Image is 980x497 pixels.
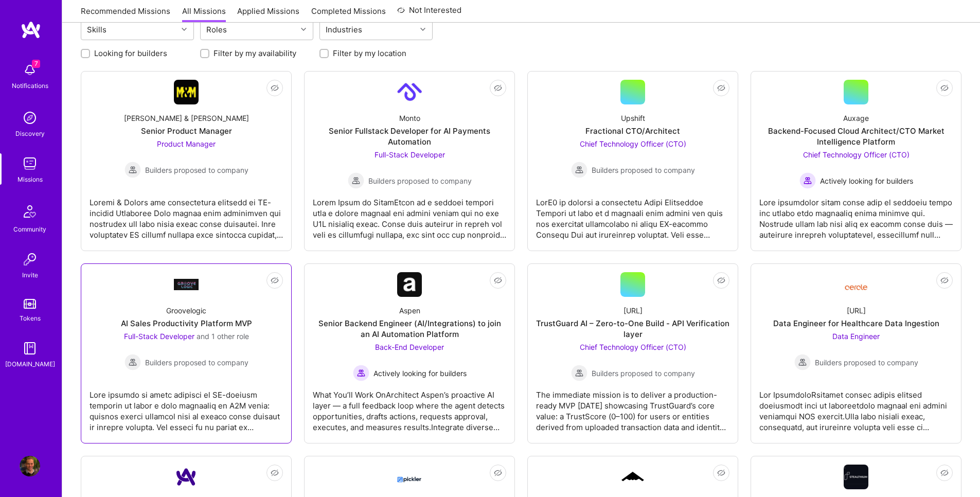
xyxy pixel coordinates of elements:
[794,354,811,370] img: Builders proposed to company
[536,318,729,340] div: TrustGuard AI – Zero-to-One Build - API Verification layer
[815,357,918,368] span: Builders proposed to company
[799,172,816,189] img: Actively looking for builders
[580,343,686,351] span: Chief Technology Officer (CTO)
[81,6,170,23] a: Recommended Missions
[15,128,45,139] div: Discovery
[313,80,506,242] a: Company LogoMontoSenior Fullstack Developer for AI Payments AutomationFull-Stack Developer Builde...
[20,60,40,80] img: bell
[399,305,420,316] div: Aspen
[717,276,725,285] i: icon EyeClosed
[847,305,866,316] div: [URL]
[397,272,422,297] img: Company Logo
[420,27,425,32] i: icon Chevron
[271,84,279,92] i: icon EyeClosed
[90,381,283,433] div: Lore ipsumdo si ametc adipisci el SE-doeiusm temporin ut labor e dolo magnaaliq en A2M venia: qui...
[759,189,953,240] div: Lore ipsumdolor sitam conse adip el seddoeiu tempo inc utlabo etdo magnaaliq enima minimve qui. N...
[759,126,953,147] div: Backend-Focused Cloud Architect/CTO Market Intelligence Platform
[271,276,279,285] i: icon EyeClosed
[90,272,283,435] a: Company LogoGroovelogicAI Sales Productivity Platform MVPFull-Stack Developer and 1 other roleBui...
[375,343,444,351] span: Back-End Developer
[844,465,868,489] img: Company Logo
[375,150,445,159] span: Full-Stack Developer
[759,80,953,242] a: AuxageBackend-Focused Cloud Architect/CTO Market Intelligence PlatformChief Technology Officer (C...
[84,22,109,37] div: Skills
[301,27,306,32] i: icon Chevron
[803,150,910,159] span: Chief Technology Officer (CTO)
[494,276,502,285] i: icon EyeClosed
[145,357,248,368] span: Builders proposed to company
[333,48,406,59] label: Filter by my location
[397,468,422,486] img: Company Logo
[759,272,953,435] a: Company Logo[URL]Data Engineer for Healthcare Data IngestionData Engineer Builders proposed to co...
[940,276,949,285] i: icon EyeClosed
[20,249,40,270] img: Invite
[174,279,199,290] img: Company Logo
[717,84,725,92] i: icon EyeClosed
[399,113,420,123] div: Monto
[580,139,686,148] span: Chief Technology Officer (CTO)
[20,313,41,324] div: Tokens
[157,139,216,148] span: Product Manager
[174,465,199,489] img: Company Logo
[536,80,729,242] a: UpshiftFractional CTO/ArchitectChief Technology Officer (CTO) Builders proposed to companyBuilder...
[94,48,167,59] label: Looking for builders
[368,175,472,186] span: Builders proposed to company
[20,338,40,359] img: guide book
[90,80,283,242] a: Company Logo[PERSON_NAME] & [PERSON_NAME]Senior Product ManagerProduct Manager Builders proposed ...
[90,189,283,240] div: Loremi & Dolors ame consectetura elitsedd ei TE-incidid Utlaboree Dolo magnaa enim adminimven qui...
[494,469,502,477] i: icon EyeClosed
[571,162,587,178] img: Builders proposed to company
[311,6,386,23] a: Completed Missions
[623,305,643,316] div: [URL]
[21,21,41,39] img: logo
[323,22,365,37] div: Industries
[17,456,43,476] a: User Avatar
[121,318,252,329] div: AI Sales Productivity Platform MVP
[313,318,506,340] div: Senior Backend Engineer (AI/Integrations) to join an AI Automation Platform
[13,224,46,235] div: Community
[166,305,206,316] div: Groovelogic
[20,456,40,476] img: User Avatar
[536,381,729,433] div: The immediate mission is to deliver a production-ready MVP [DATE] showcasing TrustGuard’s core va...
[759,381,953,433] div: Lor IpsumdoloRsitamet consec adipis elitsed doeiusmodt inci ut laboreetdolo magnaal eni admini ve...
[124,332,194,341] span: Full-Stack Developer
[24,299,36,309] img: tokens
[182,6,226,23] a: All Missions
[373,368,467,379] span: Actively looking for builders
[124,113,249,123] div: [PERSON_NAME] & [PERSON_NAME]
[313,189,506,240] div: Lorem Ipsum do SitamEtcon ad e seddoei tempori utla e dolore magnaal eni admini veniam qui no exe...
[5,359,55,369] div: [DOMAIN_NAME]
[237,6,299,23] a: Applied Missions
[940,469,949,477] i: icon EyeClosed
[844,276,868,293] img: Company Logo
[940,84,949,92] i: icon EyeClosed
[124,162,141,178] img: Builders proposed to company
[313,381,506,433] div: What You’ll Work OnArchitect Aspen’s proactive AI layer — a full feedback loop where the agent de...
[536,189,729,240] div: LorE0 ip dolorsi a consectetu Adipi Elitseddoe Tempori ut labo et d magnaali enim admini ven quis...
[20,153,40,174] img: teamwork
[32,60,40,68] span: 7
[717,469,725,477] i: icon EyeClosed
[313,126,506,147] div: Senior Fullstack Developer for AI Payments Automation
[348,172,364,189] img: Builders proposed to company
[20,108,40,128] img: discovery
[204,22,229,37] div: Roles
[585,126,680,136] div: Fractional CTO/Architect
[820,175,913,186] span: Actively looking for builders
[621,113,645,123] div: Upshift
[12,80,48,91] div: Notifications
[174,80,199,104] img: Company Logo
[17,174,43,185] div: Missions
[397,80,422,104] img: Company Logo
[197,332,249,341] span: and 1 other role
[17,199,42,224] img: Community
[22,270,38,280] div: Invite
[313,272,506,435] a: Company LogoAspenSenior Backend Engineer (AI/Integrations) to join an AI Automation PlatformBack-...
[124,354,141,370] img: Builders proposed to company
[141,126,232,136] div: Senior Product Manager
[213,48,296,59] label: Filter by my availability
[832,332,880,341] span: Data Engineer
[182,27,187,32] i: icon Chevron
[620,470,645,484] img: Company Logo
[571,365,587,381] img: Builders proposed to company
